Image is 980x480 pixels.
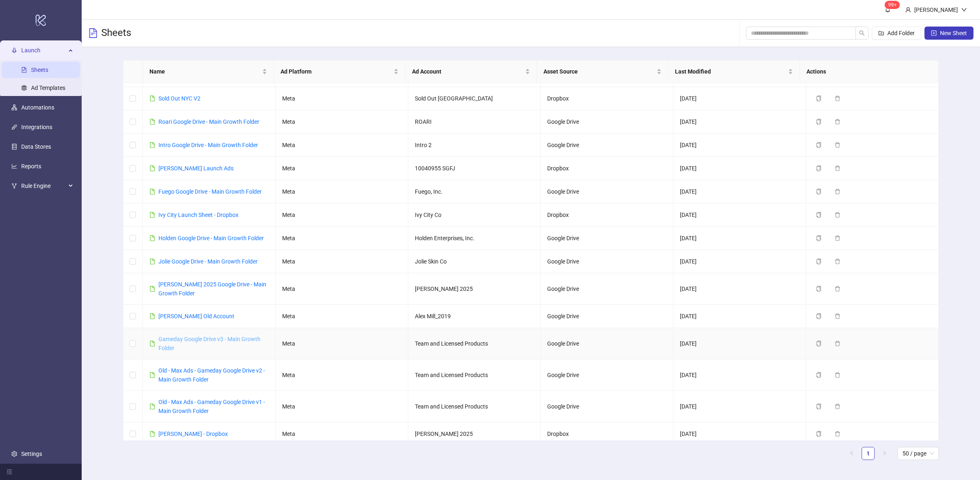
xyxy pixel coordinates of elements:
td: Meta [276,203,408,227]
a: Jolie Google Drive - Main Growth Folder [158,258,258,265]
a: Sold Out NYC V2 [158,95,200,102]
span: user [905,7,911,13]
span: delete [835,404,840,409]
span: Rule Engine [21,178,66,194]
a: Sheets [31,67,48,73]
td: [DATE] [673,328,806,359]
a: Roari Google Drive - Main Growth Folder [158,118,259,125]
td: Meta [276,422,408,446]
span: search [859,30,865,36]
span: Ad Platform [281,67,392,76]
sup: 111 [885,1,900,9]
td: Dropbox [541,422,673,446]
td: 10040955 SGFJ [408,157,541,180]
span: file [149,96,155,101]
td: Meta [276,273,408,305]
span: file-text [88,28,98,38]
span: file [149,372,155,378]
td: Meta [276,134,408,157]
td: [DATE] [673,227,806,250]
span: copy [816,341,822,346]
td: Team and Licensed Products [408,391,541,422]
span: file [149,165,155,171]
td: Dropbox [541,157,673,180]
span: copy [816,313,822,319]
td: [PERSON_NAME] 2025 [408,273,541,305]
span: fork [11,183,17,189]
span: bell [885,7,891,12]
span: file [149,259,155,264]
a: Intro Google Drive - Main Growth Folder [158,142,258,148]
a: Reports [21,163,41,170]
td: Meta [276,391,408,422]
td: [DATE] [673,422,806,446]
h3: Sheets [101,27,131,40]
li: Next Page [878,447,891,460]
span: copy [816,404,822,409]
td: Intro 2 [408,134,541,157]
td: Google Drive [541,328,673,359]
span: delete [835,341,840,346]
span: right [882,451,887,455]
a: [PERSON_NAME] Old Account [158,313,234,319]
div: [PERSON_NAME] [911,5,961,14]
span: delete [835,372,840,378]
span: copy [816,119,822,125]
span: delete [835,119,840,125]
a: Ivy City Launch Sheet - Dropbox [158,212,238,218]
td: Meta [276,359,408,391]
td: [DATE] [673,180,806,203]
td: Fuego, Inc. [408,180,541,203]
span: file [149,189,155,194]
span: copy [816,259,822,264]
td: Jolie Skin Co [408,250,541,273]
li: Previous Page [845,447,858,460]
span: Launch [21,42,66,58]
span: Last Modified [675,67,786,76]
span: copy [816,212,822,218]
a: [PERSON_NAME] - Dropbox [158,431,228,437]
td: [DATE] [673,157,806,180]
td: Team and Licensed Products [408,359,541,391]
span: copy [816,431,822,437]
td: Google Drive [541,273,673,305]
td: Google Drive [541,359,673,391]
td: Meta [276,110,408,134]
a: Settings [21,451,42,457]
span: left [849,451,854,455]
span: copy [816,189,822,194]
span: delete [835,212,840,218]
td: Google Drive [541,134,673,157]
span: Name [149,67,261,76]
th: Ad Account [405,60,537,83]
button: left [845,447,858,460]
td: Holden Enterprises, Inc. [408,227,541,250]
span: file [149,235,155,241]
td: [DATE] [673,203,806,227]
span: down [961,7,967,13]
td: Alex Mill_2019 [408,305,541,328]
div: Page Size [898,447,939,460]
td: Ivy City Co [408,203,541,227]
span: delete [835,189,840,194]
a: [PERSON_NAME] Launch Ads [158,165,234,172]
span: file [149,212,155,218]
span: Asset Source [543,67,655,76]
td: Dropbox [541,87,673,110]
span: file [149,313,155,319]
li: 1 [862,447,875,460]
th: Name [143,60,274,83]
span: copy [816,96,822,101]
span: Ad Account [412,67,523,76]
td: Meta [276,328,408,359]
span: delete [835,259,840,264]
button: Add Folder [872,27,921,40]
td: Meta [276,305,408,328]
button: right [878,447,891,460]
th: Ad Platform [274,60,405,83]
span: delete [835,313,840,319]
span: New Sheet [940,30,967,36]
span: file [149,431,155,437]
span: file [149,142,155,148]
td: [DATE] [673,273,806,305]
